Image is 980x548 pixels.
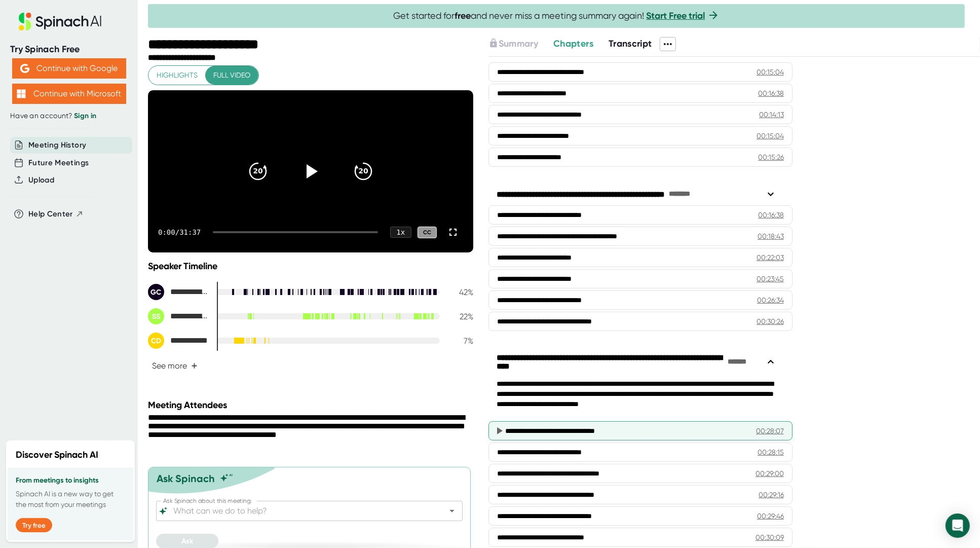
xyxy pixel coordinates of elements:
div: Open Intercom Messenger [946,514,970,538]
div: 00:16:38 [758,88,784,98]
div: CC [418,227,437,238]
button: Continue with Google [12,58,126,79]
h3: From meetings to insights [16,477,125,485]
span: Summary [499,38,538,49]
div: 22 % [448,312,473,321]
b: free [455,10,471,21]
div: Meeting Attendees [148,399,476,411]
button: Highlights [148,66,206,85]
button: Meeting History [28,139,86,151]
div: 00:28:15 [758,447,784,457]
div: 00:29:16 [759,490,784,500]
a: Sign in [74,112,96,120]
p: Spinach AI is a new way to get the most from your meetings [16,489,125,510]
div: 00:15:26 [758,152,784,162]
span: Ask [181,537,193,545]
button: Open [445,504,459,518]
span: Full video [213,69,250,82]
div: 42 % [448,287,473,297]
div: Upgrade to access [488,37,553,51]
img: Aehbyd4JwY73AAAAAElFTkSuQmCC [20,64,29,73]
div: Have an account? [10,112,128,121]
span: Help Center [28,208,73,220]
div: 00:15:04 [757,67,784,77]
span: Get started for and never miss a meeting summary again! [394,10,720,22]
button: Upload [28,174,54,186]
div: 00:15:04 [757,131,784,141]
button: See more+ [148,357,202,375]
span: + [191,362,198,370]
input: What can we do to help? [171,504,430,518]
div: 0:00 / 31:37 [158,228,201,236]
h2: Discover Spinach AI [16,448,98,462]
button: Chapters [553,37,593,51]
div: 00:29:00 [756,468,784,479]
div: 00:23:45 [757,274,784,284]
div: 00:16:38 [758,210,784,220]
button: Future Meetings [28,157,89,169]
div: 00:26:34 [757,295,784,305]
div: 00:18:43 [758,231,784,241]
button: Transcript [609,37,652,51]
div: Guerrero, Carlos [148,284,209,300]
button: Try free [16,518,52,532]
div: Try Spinach Free [10,44,128,55]
div: SS [148,308,164,324]
div: 00:29:46 [757,511,784,521]
div: Cleven, Doug [148,333,209,349]
div: 00:30:09 [756,532,784,542]
div: Speaker Timeline [148,261,473,272]
div: 00:28:07 [756,426,784,436]
div: Saurabh Suman [148,308,209,324]
span: Chapters [553,38,593,49]
div: 00:22:03 [757,252,784,263]
button: Full video [205,66,258,85]
button: Summary [488,37,538,51]
div: 7 % [448,336,473,346]
span: Transcript [609,38,652,49]
div: 00:14:13 [759,109,784,120]
button: Continue with Microsoft [12,84,126,104]
div: Ask Spinach [157,472,215,485]
div: CD [148,333,164,349]
span: Highlights [157,69,198,82]
button: Help Center [28,208,84,220]
a: Start Free trial [647,10,705,21]
div: 1 x [390,227,411,238]
div: GC [148,284,164,300]
div: 00:30:26 [757,316,784,326]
